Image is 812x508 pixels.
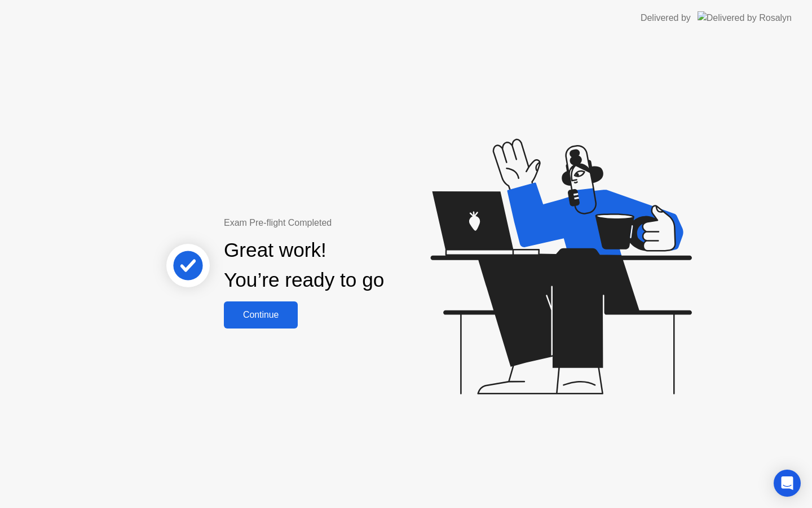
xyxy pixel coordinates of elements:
div: Great work! You’re ready to go [224,235,384,295]
img: Delivered by Rosalyn [698,11,792,24]
button: Continue [224,301,298,329]
div: Exam Pre-flight Completed [224,216,457,230]
div: Continue [227,310,294,320]
div: Delivered by [641,11,691,25]
div: Open Intercom Messenger [774,470,801,497]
